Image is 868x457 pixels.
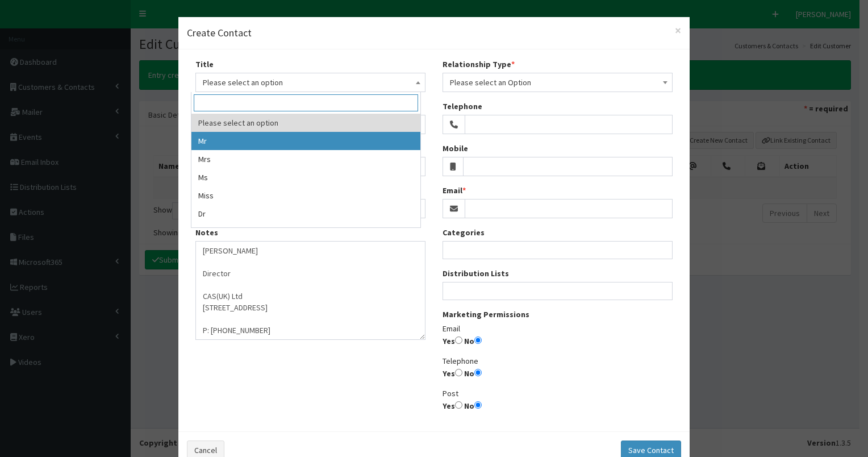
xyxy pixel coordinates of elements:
input: No [474,401,482,409]
label: Email [443,185,466,196]
li: Miss [191,186,420,205]
li: Ms [191,168,420,186]
label: Relationship Type [443,59,515,70]
input: Yes [455,336,462,344]
label: Distribution Lists [443,268,509,279]
label: Title [195,59,214,70]
p: Email [443,323,673,350]
p: Post [443,388,673,414]
li: Mrs [191,150,420,168]
input: Yes [455,401,462,409]
li: Mr [191,132,420,150]
label: Mobile [443,143,468,154]
label: Yes [443,334,462,347]
label: Notes [195,227,218,238]
h4: Create Contact [187,26,681,40]
button: Close [675,24,681,36]
li: Dr [191,205,420,223]
label: Yes [443,399,462,412]
span: Please select an option [195,73,425,92]
input: No [474,369,482,376]
label: Yes [443,367,462,379]
label: Categories [443,227,485,238]
input: No [474,336,482,344]
li: Please select an option [191,114,420,132]
label: Marketing Permissions [443,309,529,320]
label: Telephone [443,101,482,112]
span: Please select an Option [443,73,673,92]
label: No [464,399,482,412]
span: × [675,23,681,38]
span: Please select an Option [450,74,665,90]
input: Yes [455,369,462,376]
label: No [464,367,482,379]
li: MP [191,223,420,241]
p: Telephone [443,355,673,382]
label: No [464,334,482,347]
span: Please select an option [203,74,418,90]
